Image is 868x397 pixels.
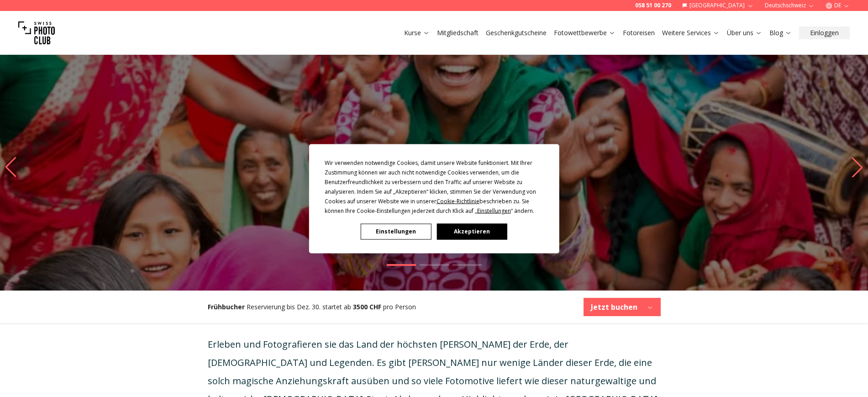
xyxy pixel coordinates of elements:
span: Cookie-Richtlinie [437,197,479,205]
button: Akzeptieren [437,223,507,239]
div: Cookie Consent Prompt [309,144,559,253]
button: Einstellungen [361,223,431,239]
span: Einstellungen [477,206,511,214]
div: Wir verwenden notwendige Cookies, damit unsere Website funktioniert. Mit Ihrer Zustimmung können ... [325,158,544,215]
